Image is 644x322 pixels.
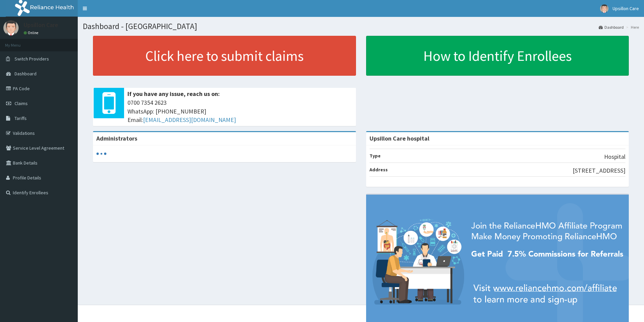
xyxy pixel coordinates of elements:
a: How to Identify Enrollees [366,36,629,76]
span: Switch Providers [15,56,49,62]
b: Type [369,153,381,159]
span: Dashboard [15,71,37,77]
b: If you have any issue, reach us on: [127,90,220,98]
strong: Upsillon Care hospital [369,134,429,142]
span: Upsillon Care [613,5,639,11]
b: Administrators [96,134,137,142]
p: Hospital [604,152,625,161]
p: [STREET_ADDRESS] [573,166,625,175]
span: Claims [15,100,28,106]
span: Tariffs [15,115,27,121]
a: Click here to submit claims [93,36,356,76]
li: Here [624,24,639,30]
h1: Dashboard - [GEOGRAPHIC_DATA] [83,22,639,31]
a: Online [24,30,40,35]
span: 0700 7354 2623 WhatsApp: [PHONE_NUMBER] Email: [127,98,353,124]
b: Address [369,167,388,173]
a: [EMAIL_ADDRESS][DOMAIN_NAME] [143,116,236,124]
img: User Image [3,20,19,35]
p: Upsillon Care [24,22,58,28]
svg: audio-loading [96,149,106,159]
a: Dashboard [599,24,624,30]
img: User Image [600,4,609,13]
